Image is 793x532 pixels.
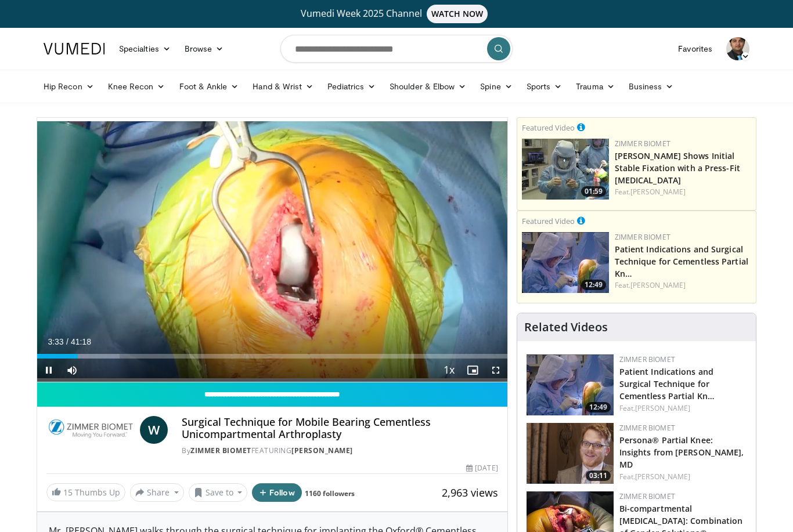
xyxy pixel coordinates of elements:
span: 41:18 [71,337,91,346]
a: 03:11 [527,423,614,484]
a: Shoulder & Elbow [383,75,473,98]
a: Vumedi Week 2025 ChannelWATCH NOW [45,5,748,23]
span: 03:11 [586,471,611,481]
span: 01:59 [581,186,606,197]
span: 15 [63,487,73,498]
div: Feat. [619,403,747,414]
a: Zimmer Biomet [615,232,671,242]
a: [PERSON_NAME] [291,446,353,455]
small: Featured Video [522,216,575,226]
span: 3:33 [48,337,63,346]
button: Mute [60,359,84,382]
a: 01:59 [522,139,609,200]
a: Specialties [112,37,178,60]
span: WATCH NOW [427,5,488,23]
a: Foot & Ankle [172,75,246,98]
a: Spine [473,75,519,98]
input: Search topics, interventions [280,35,513,63]
a: Business [622,75,681,98]
div: [DATE] [466,463,498,473]
h4: Surgical Technique for Mobile Bearing Cementless Unicompartmental Arthroplasty [182,416,498,441]
a: Trauma [569,75,622,98]
img: Avatar [726,37,749,60]
button: Follow [252,483,302,502]
span: / [66,337,69,346]
span: 12:49 [581,280,606,290]
a: [PERSON_NAME] [630,187,686,197]
div: Feat. [619,472,747,482]
a: Patient Indications and Surgical Technique for Cementless Partial Kn… [615,244,748,279]
img: Zimmer Biomet [46,416,135,444]
a: 12:49 [527,354,614,415]
video-js: Video Player [37,118,507,382]
div: Progress Bar [37,354,507,359]
button: Enable picture-in-picture mode [461,359,484,382]
a: Zimmer Biomet [619,354,675,364]
a: Patient Indications and Surgical Technique for Cementless Partial Kn… [619,366,715,401]
a: 1160 followers [305,488,355,498]
a: Zimmer Biomet [190,446,251,455]
h4: Related Videos [524,320,608,334]
div: By FEATURING [182,446,498,456]
span: 12:49 [586,402,611,412]
button: Share [130,483,184,502]
button: Save to [189,483,248,502]
a: Sports [520,75,569,98]
a: Zimmer Biomet [619,423,675,433]
a: Hand & Wrist [246,75,320,98]
a: Zimmer Biomet [615,139,671,149]
img: f87a5073-b7d4-4925-9e52-a0028613b997.png.150x105_q85_crop-smart_upscale.png [527,423,614,484]
button: Pause [37,359,60,382]
a: W [140,416,168,444]
a: [PERSON_NAME] [630,280,686,290]
div: Feat. [615,280,751,291]
img: VuMedi Logo [44,43,105,55]
img: 2c28c705-9b27-4f8d-ae69-2594b16edd0d.150x105_q85_crop-smart_upscale.jpg [522,232,609,293]
button: Fullscreen [484,359,507,382]
span: 2,963 views [442,486,498,500]
a: Hip Recon [37,75,101,98]
a: Pediatrics [320,75,383,98]
a: [PERSON_NAME] [635,472,690,482]
small: Featured Video [522,122,575,133]
a: 12:49 [522,232,609,293]
a: Knee Recon [101,75,172,98]
img: 6bc46ad6-b634-4876-a934-24d4e08d5fac.150x105_q85_crop-smart_upscale.jpg [522,139,609,200]
a: Favorites [671,37,719,60]
img: 2c28c705-9b27-4f8d-ae69-2594b16edd0d.150x105_q85_crop-smart_upscale.jpg [527,354,614,415]
a: [PERSON_NAME] [635,403,690,413]
button: Playback Rate [438,359,461,382]
a: Browse [178,37,231,60]
a: [PERSON_NAME] Shows Initial Stable Fixation with a Press-Fit [MEDICAL_DATA] [615,150,740,186]
div: Feat. [615,187,751,197]
a: 15 Thumbs Up [46,483,125,501]
a: Zimmer Biomet [619,491,675,501]
a: Persona® Partial Knee: Insights from [PERSON_NAME], MD [619,435,744,470]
